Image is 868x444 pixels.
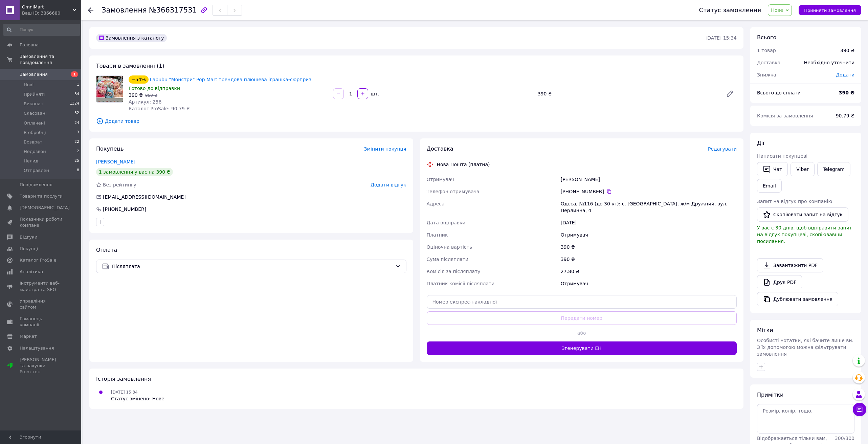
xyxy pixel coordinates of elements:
[74,91,79,97] span: 84
[559,241,738,253] div: 390 ₴
[20,42,39,48] span: Головна
[96,146,124,152] span: Покупець
[24,130,46,136] span: В обробці
[369,90,380,97] div: шт.
[96,159,135,164] a: [PERSON_NAME]
[20,369,63,375] div: Prom топ
[88,7,93,14] div: Повернутися назад
[24,139,42,145] span: Возврат
[102,6,147,14] span: Замовлення
[427,257,469,262] span: Сума післяплати
[771,7,783,13] span: Нове
[427,232,448,238] span: Платник
[791,162,814,176] a: Viber
[723,87,737,101] a: Редагувати
[22,4,73,10] span: OmniMart
[20,71,48,77] span: Замовлення
[371,182,406,187] span: Додати відгук
[77,130,79,136] span: 3
[20,316,63,328] span: Гаманець компанії
[24,110,47,116] span: Скасовані
[3,24,80,36] input: Пошук
[364,146,406,152] span: Змінити покупця
[427,177,454,182] span: Отримувач
[149,6,197,14] span: №366317531
[103,194,186,200] span: [EMAIL_ADDRESS][DOMAIN_NAME]
[20,182,52,188] span: Повідомлення
[757,153,807,159] span: Написати покупцеві
[836,113,854,118] span: 90.79 ₴
[757,179,782,193] button: Email
[111,390,138,395] span: [DATE] 15:34
[74,120,79,126] span: 24
[150,77,311,82] a: Labubu "Монстри" Pop Mart трендова плюшева іграшка-сюрприз
[96,168,173,176] div: 1 замовлення у вас на 390 ₴
[757,199,832,204] span: Запит на відгук про компанію
[435,161,492,168] div: Нова Пошта (платна)
[71,71,78,77] span: 1
[757,258,823,272] a: Завантажити PDF
[559,229,738,241] div: Отримувач
[20,205,70,211] span: [DEMOGRAPHIC_DATA]
[20,357,63,375] span: [PERSON_NAME] та рахунки
[77,149,79,155] span: 2
[74,110,79,116] span: 82
[757,207,848,222] button: Скопіювати запит на відгук
[77,168,79,174] span: 8
[74,158,79,164] span: 25
[70,101,79,107] span: 1324
[20,333,37,339] span: Маркет
[757,225,852,244] span: У вас є 30 днів, щоб відправити запит на відгук покупцеві, скопіювавши посилання.
[708,146,737,152] span: Редагувати
[96,34,167,42] div: Замовлення з каталогу
[840,47,854,54] div: 390 ₴
[427,146,453,152] span: Доставка
[24,149,46,155] span: Недозвон
[24,91,45,97] span: Прийняті
[112,263,393,270] span: Післяплата
[757,292,838,306] button: Дублювати замовлення
[757,34,776,41] span: Всього
[757,48,776,53] span: 1 товар
[757,90,801,95] span: Всього до сплати
[427,295,737,309] input: Номер експрес-накладної
[559,217,738,229] div: [DATE]
[77,82,79,88] span: 1
[757,327,773,333] span: Мітки
[757,338,853,357] span: Особисті нотатки, які бачите лише ви. З їх допомогою можна фільтрувати замовлення
[20,257,56,263] span: Каталог ProSale
[427,281,495,286] span: Платник комісії післяплати
[24,120,45,126] span: Оплачені
[566,330,597,336] span: або
[103,182,136,187] span: Без рейтингу
[427,244,472,250] span: Оціночна вартість
[804,8,856,13] span: Прийняти замовлення
[20,280,63,292] span: Інструменти веб-майстра та SEO
[559,253,738,265] div: 390 ₴
[427,220,466,225] span: Дата відправки
[757,113,813,118] span: Комісія за замовлення
[535,89,720,98] div: 390 ₴
[96,117,737,125] span: Додати товар
[24,82,34,88] span: Нові
[699,7,761,14] div: Статус замовлення
[835,436,854,441] span: 300 / 300
[22,10,81,16] div: Ваш ID: 3866680
[836,72,854,77] span: Додати
[853,403,866,416] button: Чат з покупцем
[799,5,861,15] button: Прийняти замовлення
[74,139,79,145] span: 22
[20,345,54,351] span: Налаштування
[427,341,737,355] button: Згенерувати ЕН
[20,193,63,199] span: Товари та послуги
[706,35,737,41] time: [DATE] 15:34
[559,265,738,277] div: 27.80 ₴
[129,99,161,105] span: Артикул: 256
[24,101,45,107] span: Виконані
[24,168,49,174] span: Отправлен
[129,92,143,98] span: 390 ₴
[102,206,147,213] div: [PHONE_NUMBER]
[20,246,38,252] span: Покупці
[559,277,738,290] div: Отримувач
[20,269,43,275] span: Аналітика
